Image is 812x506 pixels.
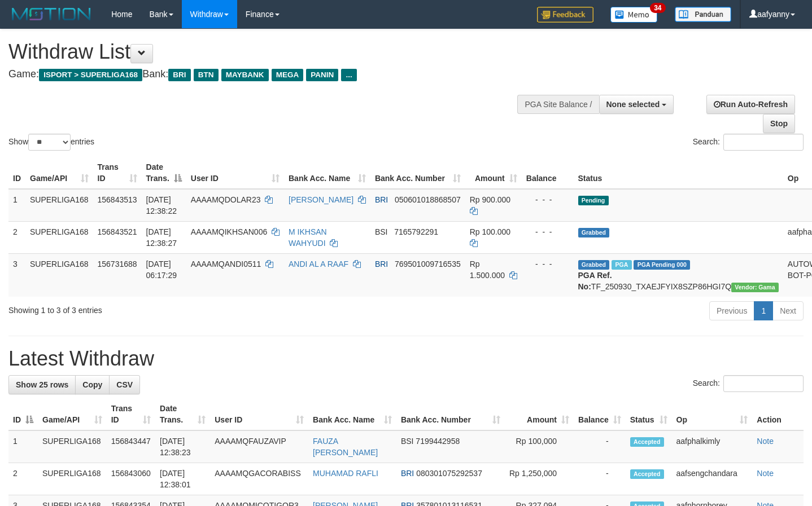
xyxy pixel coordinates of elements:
th: Balance: activate to sort column ascending [574,398,626,430]
a: Show 25 rows [8,375,76,394]
select: Showentries [28,134,71,151]
span: BSI [375,227,388,236]
a: ANDI AL A RAAF [289,259,348,269]
a: MUHAMAD RAFLI [313,469,378,478]
span: BSI [401,437,414,446]
span: MEGA [272,69,304,81]
label: Search: [693,134,804,151]
span: CSV [116,380,133,389]
span: BRI [168,69,190,81]
span: AAAAMQIKHSAN006 [191,227,267,236]
a: Note [757,437,774,446]
b: PGA Ref. No: [578,271,612,291]
a: 1 [754,301,773,320]
span: [DATE] 06:17:29 [146,259,177,280]
span: BRI [375,259,388,269]
h4: Game: Bank: [8,69,530,80]
span: Rp 900.000 [470,195,510,204]
img: Button%20Memo.svg [610,7,658,23]
span: Grabbed [578,260,610,270]
a: Note [757,469,774,478]
div: PGA Site Balance / [517,95,599,114]
th: Balance [522,157,574,189]
td: SUPERLIGA168 [25,189,93,222]
td: 156843447 [107,430,155,463]
td: - [574,430,626,463]
th: ID: activate to sort column descending [8,398,38,430]
th: Date Trans.: activate to sort column descending [142,157,186,189]
td: 2 [8,463,38,495]
th: Bank Acc. Number: activate to sort column ascending [370,157,465,189]
span: Copy 080301075292537 to clipboard [416,469,482,478]
div: - - - [526,194,569,205]
td: SUPERLIGA168 [38,463,107,495]
img: MOTION_logo.png [8,6,94,23]
span: Copy 769501009716535 to clipboard [395,259,461,269]
span: PGA Pending [634,260,690,270]
th: Status [574,157,783,189]
input: Search: [723,134,804,151]
td: aafsengchandara [672,463,753,495]
td: - [574,463,626,495]
th: Game/API: activate to sort column ascending [25,157,93,189]
img: panduan.png [675,7,731,22]
td: [DATE] 12:38:01 [155,463,210,495]
span: 156843521 [98,227,137,236]
a: M IKHSAN WAHYUDI [289,227,327,248]
a: Run Auto-Refresh [706,95,795,114]
span: BRI [375,195,388,204]
span: AAAAMQANDI0511 [191,259,261,269]
th: Bank Acc. Number: activate to sort column ascending [396,398,505,430]
span: AAAAMQDOLAR23 [191,195,261,204]
span: ... [341,69,356,81]
span: 156843513 [98,195,137,204]
span: Grabbed [578,228,610,237]
h1: Withdraw List [8,41,530,63]
td: AAAAMQGACORABISS [210,463,308,495]
th: Trans ID: activate to sort column ascending [93,157,142,189]
span: Copy [82,380,102,389]
span: BRI [401,469,414,478]
td: 156843060 [107,463,155,495]
th: Status: activate to sort column ascending [626,398,672,430]
th: Action [752,398,804,430]
th: Game/API: activate to sort column ascending [38,398,107,430]
th: Bank Acc. Name: activate to sort column ascending [308,398,396,430]
a: FAUZA [PERSON_NAME] [313,437,378,457]
span: Rp 100.000 [470,227,510,236]
td: Rp 1,250,000 [505,463,574,495]
span: PANIN [306,69,338,81]
button: None selected [599,95,674,114]
a: Previous [709,301,754,320]
div: - - - [526,226,569,237]
span: 156731688 [98,259,137,269]
span: BTN [194,69,219,81]
td: 1 [8,430,38,463]
th: Amount: activate to sort column ascending [465,157,522,189]
th: Trans ID: activate to sort column ascending [107,398,155,430]
td: 1 [8,189,25,222]
td: SUPERLIGA168 [38,430,107,463]
span: Copy 7165792291 to clipboard [394,227,438,236]
span: [DATE] 12:38:27 [146,227,177,248]
td: [DATE] 12:38:23 [155,430,210,463]
span: Accepted [630,469,664,479]
th: Bank Acc. Name: activate to sort column ascending [284,157,370,189]
span: None selected [606,100,660,109]
h1: Latest Withdraw [8,347,804,370]
th: Op: activate to sort column ascending [672,398,753,430]
span: Rp 1.500.000 [470,259,505,280]
a: Next [772,301,804,320]
a: [PERSON_NAME] [289,195,353,204]
a: Copy [75,375,110,394]
th: User ID: activate to sort column ascending [210,398,308,430]
td: 2 [8,221,25,253]
span: Copy 7199442958 to clipboard [416,437,460,446]
td: 3 [8,253,25,297]
span: Show 25 rows [16,380,68,389]
span: Marked by aafromsomean [612,260,631,270]
span: Copy 050601018868507 to clipboard [395,195,461,204]
input: Search: [723,375,804,392]
td: TF_250930_TXAEJFYIX8SZP86HGI7Q [574,253,783,297]
td: AAAAMQFAUZAVIP [210,430,308,463]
